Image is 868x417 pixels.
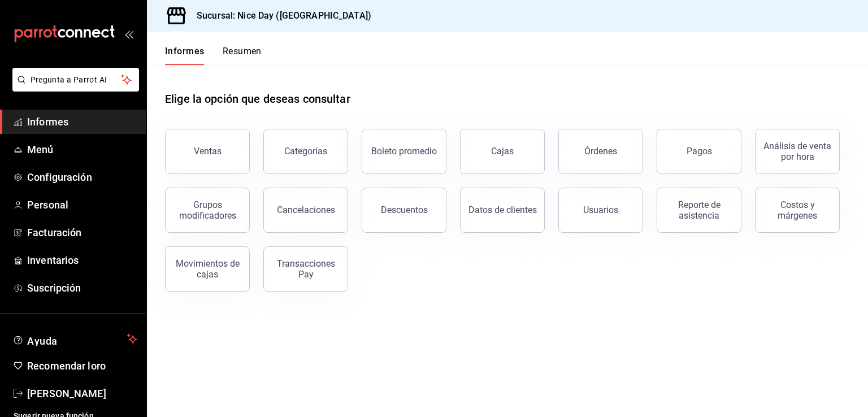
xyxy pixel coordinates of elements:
[558,188,643,233] button: Usuarios
[165,246,250,292] button: Movimientos de cajas
[583,205,618,215] font: Usuarios
[381,205,428,215] font: Descuentos
[687,146,712,157] font: Pagos
[468,205,537,215] font: Datos de clientes
[27,171,92,183] font: Configuración
[284,146,327,157] font: Categorías
[263,188,348,233] button: Cancelaciones
[165,129,250,174] button: Ventas
[763,141,831,162] font: Análisis de venta por hora
[584,146,617,157] font: Órdenes
[27,360,106,372] font: Recomendar loro
[460,188,545,233] button: Datos de clientes
[277,205,335,215] font: Cancelaciones
[197,10,371,21] font: Sucursal: Nice Day ([GEOGRAPHIC_DATA])
[657,188,741,233] button: Reporte de asistencia
[124,29,133,38] button: abrir_cajón_menú
[27,282,81,294] font: Suscripción
[755,188,840,233] button: Costos y márgenes
[27,388,106,399] font: [PERSON_NAME]
[165,188,250,233] button: Grupos modificadores
[558,129,643,174] button: Órdenes
[27,144,54,155] font: Menú
[27,199,68,211] font: Personal
[277,258,335,280] font: Transacciones Pay
[12,68,139,92] button: Pregunta a Parrot AI
[31,75,107,84] font: Pregunta a Parrot AI
[165,92,350,106] font: Elige la opción que deseas consultar
[362,129,446,174] button: Boleto promedio
[165,46,205,57] font: Informes
[179,199,236,221] font: Grupos modificadores
[778,199,817,221] font: Costos y márgenes
[176,258,240,280] font: Movimientos de cajas
[491,146,514,157] font: Cajas
[678,199,721,221] font: Reporte de asistencia
[263,129,348,174] button: Categorías
[755,129,840,174] button: Análisis de venta por hora
[27,116,68,128] font: Informes
[371,146,437,157] font: Boleto promedio
[362,188,446,233] button: Descuentos
[8,82,139,94] a: Pregunta a Parrot AI
[263,246,348,292] button: Transacciones Pay
[223,46,262,57] font: Resumen
[165,45,262,65] div: pestañas de navegación
[27,254,79,266] font: Inventarios
[657,129,741,174] button: Pagos
[194,146,222,157] font: Ventas
[27,335,58,347] font: Ayuda
[27,227,81,238] font: Facturación
[460,129,545,174] a: Cajas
